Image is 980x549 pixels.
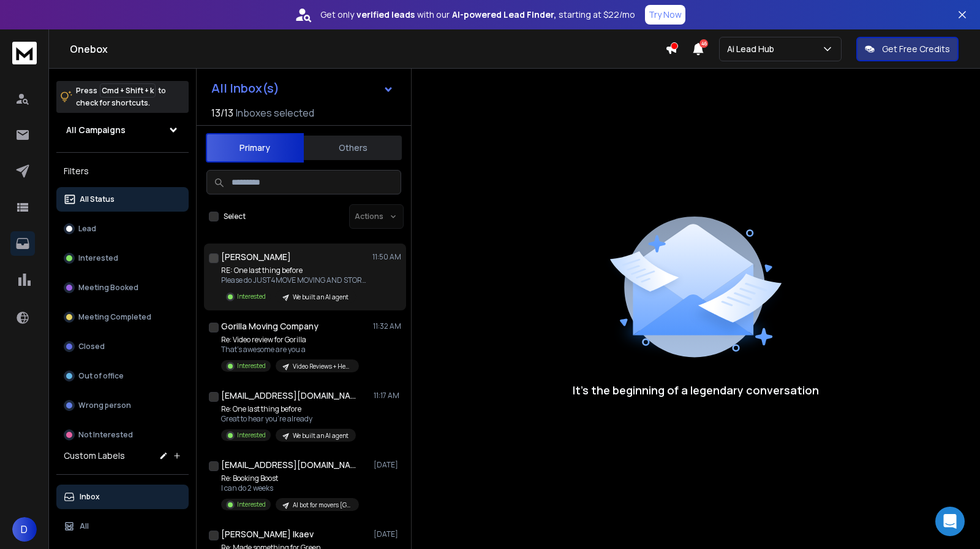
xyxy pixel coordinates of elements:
p: Interested [78,253,118,263]
button: Meeting Booked [56,275,189,300]
button: All Status [56,187,189,212]
button: All [56,514,189,539]
p: I can do 2 weeks [221,483,359,493]
p: Inbox [80,492,100,502]
h3: Inboxes selected [236,106,314,120]
p: Interested [237,500,266,509]
p: Meeting Completed [78,312,151,322]
h1: All Campaigns [66,124,126,136]
button: D [12,517,37,542]
p: 11:32 AM [373,321,401,331]
span: Cmd + Shift + k [100,83,156,98]
p: [DATE] [374,529,401,539]
p: Try Now [649,9,682,21]
h1: Gorilla Moving Company [221,320,318,332]
p: Re: Video review for Gorilla [221,335,359,345]
button: Lead [56,217,189,241]
p: All [80,521,89,531]
p: Interested [237,431,266,440]
img: logo [12,42,37,64]
button: Try Now [645,5,685,25]
p: 11:17 AM [374,391,401,401]
button: All Inbox(s) [202,76,404,101]
h1: [EMAIL_ADDRESS][DOMAIN_NAME] [221,390,356,402]
p: Video Reviews + HeyGen subflow [293,362,352,371]
p: Out of office [78,371,124,381]
p: Press to check for shortcuts. [76,85,166,109]
p: Not Interested [78,430,133,440]
h1: [PERSON_NAME] Ikaev [221,528,314,540]
h3: Custom Labels [64,450,125,462]
p: It’s the beginning of a legendary conversation [573,382,819,399]
p: All Status [80,194,115,204]
button: Get Free Credits [856,37,959,61]
strong: verified leads [356,9,415,21]
span: 46 [699,39,708,48]
p: Meeting Booked [78,283,138,293]
span: 13 / 13 [211,106,233,120]
p: AI bot for movers [GEOGRAPHIC_DATA] [293,501,352,510]
p: 11:50 AM [372,252,401,262]
p: Great to hear you’re already [221,414,356,424]
h1: [EMAIL_ADDRESS][DOMAIN_NAME] [221,459,356,471]
button: All Campaigns [56,118,189,142]
h3: Filters [56,163,189,180]
p: RE: One last thing before [221,266,368,275]
p: Get only with our starting at $22/mo [320,9,635,21]
p: Get Free Credits [882,43,950,55]
button: Closed [56,334,189,359]
p: Re: Booking Boost [221,474,359,483]
p: That's awesome are you a [221,345,359,355]
p: Wrong person [78,401,131,410]
p: Interested [237,361,266,370]
button: Not Interested [56,423,189,447]
button: Meeting Completed [56,305,189,329]
p: [DATE] [374,460,401,470]
button: Out of office [56,364,189,388]
h1: All Inbox(s) [211,82,279,94]
p: Re: One last thing before [221,404,356,414]
button: Interested [56,246,189,271]
p: We built an AI agent [293,431,349,440]
p: Closed [78,342,105,351]
button: Inbox [56,485,189,509]
p: Interested [237,292,266,301]
h1: Onebox [70,42,665,56]
h1: [PERSON_NAME] [221,251,291,263]
button: Others [304,134,402,161]
p: Please do JUST4MOVE MOVING AND STORAGE390 [221,275,368,285]
p: We built an AI agent [293,293,349,302]
button: Wrong person [56,393,189,418]
strong: AI-powered Lead Finder, [452,9,556,21]
p: Lead [78,224,96,234]
button: Primary [206,133,304,163]
div: Open Intercom Messenger [935,507,965,536]
label: Select [224,212,246,221]
p: Ai Lead Hub [727,43,779,55]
